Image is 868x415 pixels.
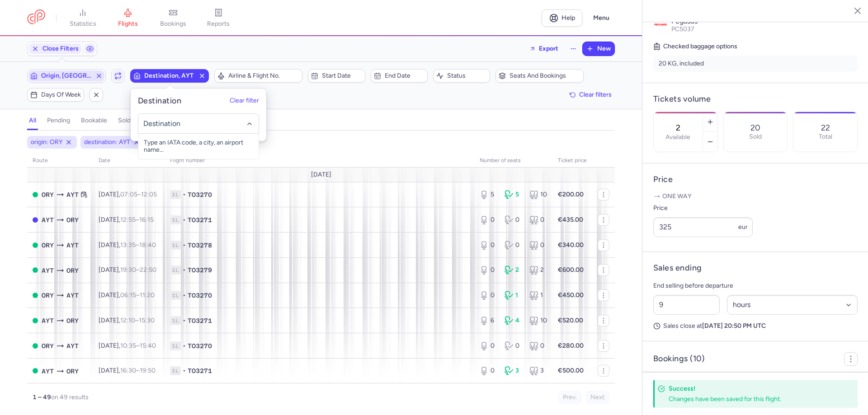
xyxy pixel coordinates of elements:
span: • [183,215,186,224]
span: 1L [170,341,181,350]
span: 1L [170,366,181,375]
span: OPEN [33,192,38,197]
li: 20 KG, included [653,56,858,72]
strong: [DATE] 20:50 PM UTC [702,322,766,330]
span: – [120,241,156,249]
button: Export [524,42,564,56]
div: 0 [480,241,497,250]
time: 06:15 [120,291,136,299]
span: statistics [70,20,96,28]
button: Seats and bookings [495,69,584,83]
time: 12:55 [120,216,136,224]
a: CitizenPlane red outlined logo [27,9,45,26]
div: 5 [505,190,522,199]
span: Destination, AYT [144,72,195,79]
span: Origin, [GEOGRAPHIC_DATA] [41,72,92,79]
h4: all [29,117,36,125]
span: – [120,342,156,350]
button: Destination, AYT [130,69,209,83]
button: Status [433,69,490,83]
span: TO3278 [188,241,212,250]
p: Sold [749,133,762,140]
div: 10 [529,190,547,199]
span: • [183,316,186,325]
span: Help [561,14,575,21]
div: 0 [505,215,522,224]
button: Clear filters [566,88,615,102]
span: Type an IATA code, a city, an airport name... [138,134,259,159]
div: 2 [529,266,547,275]
h4: Bookings (10) [653,354,705,364]
strong: €520.00 [558,317,583,324]
span: reports [207,20,230,28]
label: Price [653,203,753,214]
time: 07:05 [120,191,137,198]
button: End date [371,69,428,83]
span: TO3279 [188,266,212,275]
span: New [597,45,611,52]
span: TO3270 [188,341,212,350]
strong: €600.00 [558,266,584,274]
span: • [183,341,186,350]
span: Clear filters [579,91,612,98]
div: 1 [529,291,547,300]
div: 3 [505,366,522,375]
span: eur [738,223,748,231]
p: Sales close at [653,322,858,330]
time: 15:40 [140,342,156,350]
input: -searchbox [143,119,254,129]
div: 0 [480,215,497,224]
h4: Price [653,174,858,185]
span: Airline & Flight No. [228,72,299,79]
span: Close Filters [42,45,79,52]
span: Orly, Paris, France [66,366,79,376]
span: Orly, Paris, France [42,190,54,200]
span: – [120,266,156,274]
h5: Checked baggage options [653,41,858,52]
button: Origin, [GEOGRAPHIC_DATA] [27,69,106,83]
p: End selling before departure [653,280,858,291]
button: Menu [588,9,615,27]
time: 11:20 [140,291,155,299]
strong: €200.00 [558,191,584,198]
div: 2 [505,266,522,275]
div: 0 [529,215,547,224]
h4: Sales ending [653,263,702,273]
span: Orly, Paris, France [42,240,54,250]
span: flights [118,20,138,28]
span: Antalya, Antalya, Turkey [66,190,79,200]
h4: Tickets volume [653,94,858,104]
span: 1L [170,215,181,224]
img: Pegasus logo [653,17,668,32]
input: --- [653,217,753,237]
time: 12:05 [141,191,157,198]
span: [DATE] [311,171,331,178]
span: Export [539,45,558,52]
span: Antalya, Antalya, Turkey [66,240,79,250]
div: 0 [505,241,522,250]
strong: 1 – 49 [33,393,51,401]
th: date [93,154,165,168]
h4: sold out [118,117,142,125]
button: Prev. [558,391,582,404]
span: Start date [322,72,362,79]
label: Available [665,134,690,141]
a: flights [105,8,151,28]
strong: €450.00 [558,291,584,299]
span: TO3271 [188,215,212,224]
span: CLOSED [33,217,38,223]
div: 0 [480,266,497,275]
strong: €500.00 [558,367,584,374]
a: statistics [60,8,105,28]
span: [DATE], [99,291,155,299]
time: 22:50 [140,266,156,274]
button: Start date [308,69,365,83]
div: 1 [505,291,522,300]
time: 16:30 [120,367,136,374]
div: 0 [505,341,522,350]
time: 19:30 [120,266,136,274]
span: Orly, Paris, France [66,215,79,225]
strong: €340.00 [558,241,584,249]
button: Days of week [27,88,84,102]
time: 18:40 [139,241,156,249]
